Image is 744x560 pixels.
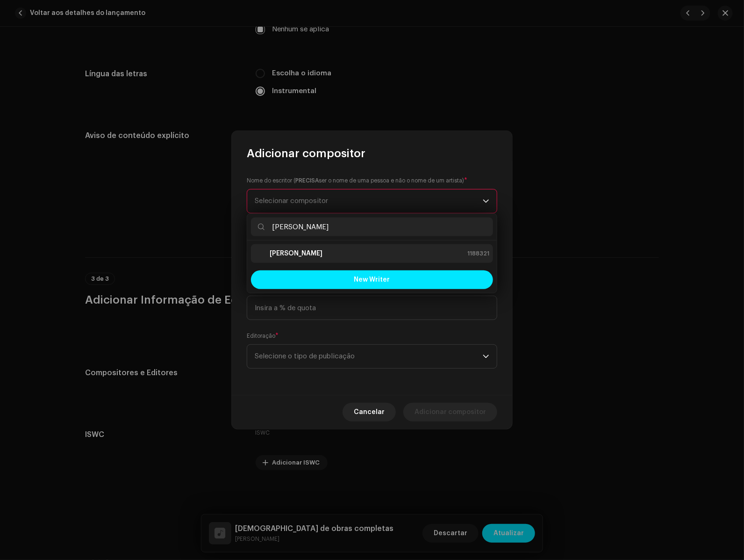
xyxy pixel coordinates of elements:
[247,331,275,341] small: Editoração
[467,249,489,258] span: 1188321
[483,345,489,368] div: dropdown trigger
[255,197,328,204] span: Selecionar compositor
[354,276,390,283] span: New Writer
[255,189,483,213] span: Selecionar compositor
[415,403,486,422] span: Adicionar compositor
[403,403,497,422] button: Adicionar compositor
[255,248,266,259] img: 0dc33231-76a7-4fc3-a063-8342a384e314
[247,296,497,320] input: Insira a % de quota
[343,403,396,422] button: Cancelar
[247,176,464,185] small: Nome do escritor ( ser o nome de uma pessoa e não o nome de um artista)
[251,270,493,289] button: New Writer
[483,189,489,213] div: dropdown trigger
[354,403,385,422] span: Cancelar
[255,345,483,368] span: Selecione o tipo de publicação
[295,178,319,183] strong: PRECISA
[251,244,493,263] li: Arnaldo Quaresma
[247,240,497,267] ul: Option List
[247,146,365,161] span: Adicionar compositor
[270,249,322,258] strong: [PERSON_NAME]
